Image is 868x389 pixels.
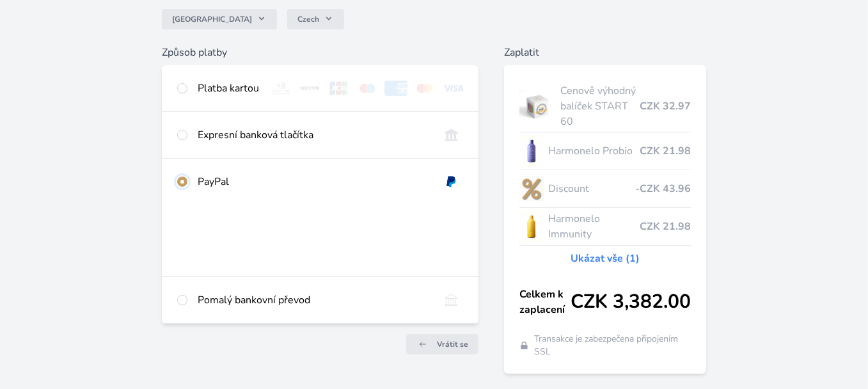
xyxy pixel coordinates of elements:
[177,220,463,251] iframe: PayPal-paypal
[172,14,252,24] span: [GEOGRAPHIC_DATA]
[384,81,408,96] img: amex.svg
[356,81,379,96] img: maestro.svg
[549,211,640,242] span: Harmonelo Immunity
[519,287,571,317] span: Celkem k zaplacení
[519,135,544,167] img: CLEAN_PROBIO_se_stinem_x-lo.jpg
[519,90,556,122] img: start.jpg
[571,290,691,314] span: CZK 3,382.00
[413,81,436,96] img: mc.svg
[162,9,277,29] button: [GEOGRAPHIC_DATA]
[298,81,322,96] img: discover.svg
[269,81,293,96] img: diners.svg
[439,174,463,189] img: paypal.svg
[406,334,478,354] a: Vrátit se
[560,83,640,129] span: Cenově výhodný balíček START 60
[640,143,691,159] span: CZK 21.98
[519,210,544,242] img: IMMUNITY_se_stinem_x-lo.jpg
[439,127,463,143] img: onlineBanking_CZ.svg
[635,181,691,196] span: -CZK 43.96
[640,219,691,234] span: CZK 21.98
[198,127,429,143] div: Expresní banková tlačítka
[198,292,429,308] div: Pomalý bankovní převod
[198,174,429,189] div: PayPal
[297,14,319,24] span: Czech
[504,45,707,60] h6: Zaplatit
[640,99,691,114] span: CZK 32.97
[441,81,465,96] img: visa.svg
[437,339,468,349] span: Vrátit se
[534,333,691,358] span: Transakce je zabezpečena připojením SSL
[198,81,259,96] div: Platba kartou
[162,45,478,60] h6: Způsob platby
[439,292,463,308] img: bankTransfer_IBAN.svg
[519,173,544,205] img: discount-lo.png
[287,9,344,29] button: Czech
[571,251,640,266] a: Ukázat vše (1)
[327,81,351,96] img: jcb.svg
[549,143,640,159] span: Harmonelo Probio
[549,181,636,196] span: Discount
